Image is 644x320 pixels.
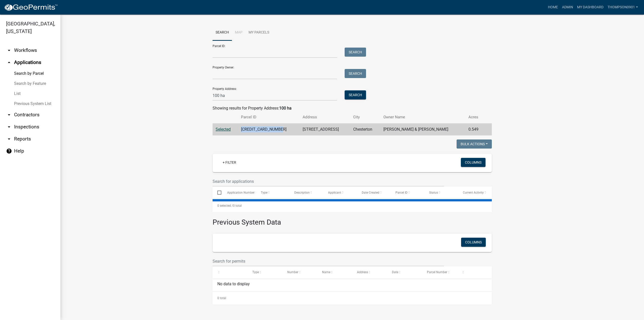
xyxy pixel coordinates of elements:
td: 0.549 [465,123,485,136]
a: Home [546,3,560,12]
datatable-header-cell: Select [213,187,222,199]
a: thompson0901 [606,3,640,12]
div: 0 total [213,199,492,212]
th: City [350,111,380,123]
datatable-header-cell: Parcel ID [391,187,424,199]
button: Search [345,48,366,57]
span: Applicant [328,191,341,194]
datatable-header-cell: Date [387,266,422,278]
td: [STREET_ADDRESS] [300,123,350,136]
a: Admin [560,3,575,12]
th: Parcel ID [238,111,300,123]
datatable-header-cell: Name [317,266,352,278]
span: Date Created [362,191,379,194]
i: arrow_drop_down [6,136,12,142]
i: arrow_drop_down [6,112,12,118]
datatable-header-cell: Application Number [222,187,256,199]
datatable-header-cell: Applicant [323,187,357,199]
datatable-header-cell: Date Created [357,187,391,199]
span: Type [252,270,259,274]
button: Search [345,69,366,78]
td: Chesterton [350,123,380,136]
button: Search [345,90,366,99]
th: Acres [465,111,485,123]
span: Date [392,270,398,274]
span: Application Number [227,191,255,194]
span: Current Activity [463,191,484,194]
button: Bulk Actions [457,139,492,149]
span: Parcel Number [427,270,447,274]
a: + Filter [219,158,240,167]
button: Columns [461,238,486,247]
i: help [6,148,12,154]
span: Number [287,270,298,274]
button: Columns [461,158,486,167]
div: Showing results for Property Address: [213,105,492,111]
input: Search for applications [213,176,444,187]
th: Address [300,111,350,123]
i: arrow_drop_up [6,59,12,65]
span: Type [261,191,267,194]
span: Address [357,270,368,274]
span: Name [322,270,330,274]
input: Search for permits [213,256,444,266]
div: No data to display [213,279,492,292]
span: Parcel ID [395,191,408,194]
datatable-header-cell: Parcel Number [422,266,457,278]
datatable-header-cell: Type [248,266,283,278]
span: 0 selected / [217,204,233,207]
div: 0 total [213,292,492,304]
span: Description [294,191,310,194]
td: [CREDIT_CARD_NUMBER] [238,123,300,136]
datatable-header-cell: Address [352,266,387,278]
td: [PERSON_NAME] & [PERSON_NAME] [380,123,465,136]
datatable-header-cell: Status [424,187,458,199]
strong: 100 ha [279,106,292,111]
a: My Parcels [246,25,272,41]
a: Search [213,25,232,41]
a: Selected [216,127,231,132]
a: My Dashboard [575,3,606,12]
datatable-header-cell: Type [256,187,290,199]
i: arrow_drop_down [6,124,12,130]
h3: Previous System Data [213,212,492,228]
datatable-header-cell: Description [290,187,323,199]
i: arrow_drop_down [6,47,12,53]
datatable-header-cell: Current Activity [458,187,492,199]
datatable-header-cell: Number [283,266,317,278]
th: Owner Name [380,111,465,123]
span: Status [429,191,438,194]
